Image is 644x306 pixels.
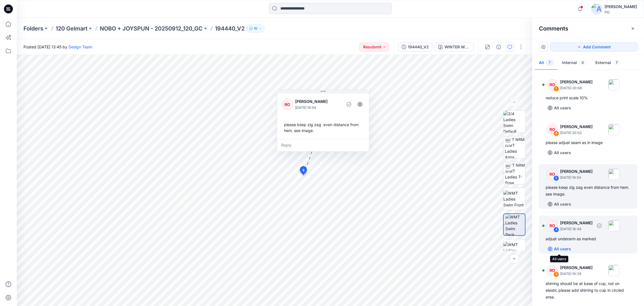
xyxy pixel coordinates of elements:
[560,130,593,136] p: [DATE] 20:02
[546,60,553,65] span: 7
[560,85,593,91] p: [DATE] 20:08
[100,25,203,32] a: NOBO + JOYSPUN - 20250912_120_GC
[503,242,525,259] img: WMT Ladies Swim Left
[254,25,257,32] p: 10
[554,201,571,208] p: All users
[302,168,304,173] span: 5
[408,44,429,50] div: 194440_V2
[546,148,573,157] button: All users
[282,99,293,110] div: RO
[546,139,631,146] div: please adjust seam as in image
[546,95,631,101] div: reduce print scale 10%
[560,271,593,277] p: [DATE] 19:39
[282,119,364,136] div: please keep zig zag even distance from hem. see image.
[613,60,620,65] span: 7
[553,86,559,91] div: 7
[547,79,558,90] div: RO
[215,25,245,32] p: 194440_V2
[547,169,558,180] div: RO
[560,220,593,226] p: [PERSON_NAME]
[553,131,559,136] div: 6
[68,44,92,49] a: Design Team
[560,175,593,180] p: [DATE] 19:54
[494,43,503,51] button: Details
[505,162,525,184] img: TT NRM WMT Ladies T-Pose
[560,226,593,232] p: [DATE] 19:49
[558,56,591,70] button: Internal
[539,25,568,32] h2: Comments
[503,190,525,208] img: WMT Ladies Swim Front
[546,200,573,209] button: All users
[546,280,631,300] div: shirring should be at base of cup, not on elastic.please add shirring to cup in circled area.
[505,214,525,235] img: WMT Ladies Swim Back
[546,236,631,242] div: adjust underarm as marked
[547,124,558,135] div: RO
[554,246,571,252] p: All users
[295,105,341,110] p: [DATE] 19:54
[56,25,87,32] a: 120 Gelmart
[534,56,558,70] button: All
[560,168,593,175] p: [PERSON_NAME]
[591,56,625,70] button: External
[554,149,571,156] p: All users
[444,44,470,50] div: WINTER WHITE
[546,244,573,253] button: All users
[560,123,593,130] p: [PERSON_NAME]
[550,43,637,51] button: Add Comment
[605,10,637,14] div: PIC
[553,227,559,232] div: 4
[247,25,264,32] button: 10
[560,79,593,85] p: [PERSON_NAME]
[505,136,525,158] img: TT NRM WMT Ladies Arms Down
[503,111,525,133] img: 3/4 Ladies Swim Default
[605,3,637,10] div: [PERSON_NAME]
[295,98,341,105] p: [PERSON_NAME]
[560,264,593,271] p: [PERSON_NAME]
[398,43,432,51] button: 194440_V2
[553,175,559,181] div: 5
[579,60,586,65] span: 0
[554,105,571,111] p: All users
[546,103,573,112] button: All users
[277,139,369,151] div: Reply
[591,3,602,15] img: avatar
[547,220,558,231] div: RO
[547,265,558,276] div: RO
[23,25,43,32] a: Folders
[435,43,474,51] button: WINTER WHITE
[546,184,631,197] div: please keep zig zag even distance from hem. see image.
[23,44,92,50] span: Posted [DATE] 13:45 by
[553,272,559,277] div: 3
